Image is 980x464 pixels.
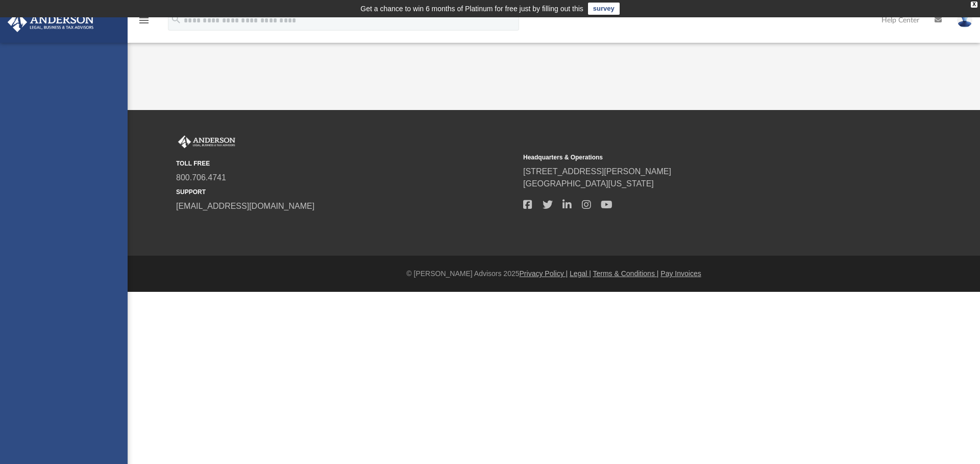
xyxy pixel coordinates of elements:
a: Legal | [570,269,591,278]
div: © [PERSON_NAME] Advisors 2025 [128,268,980,279]
a: Pay Invoices [660,269,701,278]
img: User Pic [957,13,972,28]
a: Terms & Conditions | [593,269,659,278]
a: [EMAIL_ADDRESS][DOMAIN_NAME] [176,202,314,210]
img: Anderson Advisors Platinum Portal [5,12,97,32]
a: 800.706.4741 [176,173,226,182]
a: [GEOGRAPHIC_DATA][US_STATE] [523,179,654,188]
div: close [971,2,977,8]
a: [STREET_ADDRESS][PERSON_NAME] [523,167,671,176]
img: Anderson Advisors Platinum Portal [176,135,237,149]
small: SUPPORT [176,187,516,197]
small: Headquarters & Operations [523,153,863,162]
a: survey [588,3,620,15]
i: menu [138,14,150,26]
a: Privacy Policy | [520,269,568,278]
div: Get a chance to win 6 months of Platinum for free just by filling out this [360,3,583,15]
i: search [170,14,182,25]
a: menu [138,19,150,26]
small: TOLL FREE [176,159,516,168]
